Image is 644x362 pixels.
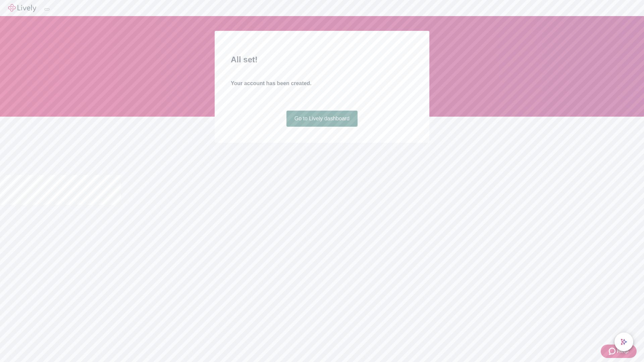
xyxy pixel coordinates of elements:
[231,79,413,87] h4: Your account has been created.
[609,347,617,355] svg: Zendesk support icon
[614,333,633,351] button: chat
[286,111,358,127] a: Go to Lively dashboard
[231,54,413,66] h2: All set!
[621,339,627,345] svg: Lively AI Assistant
[617,347,629,355] span: Help
[601,345,637,358] button: Zendesk support iconHelp
[44,8,50,10] button: Log out
[8,4,36,12] img: Lively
